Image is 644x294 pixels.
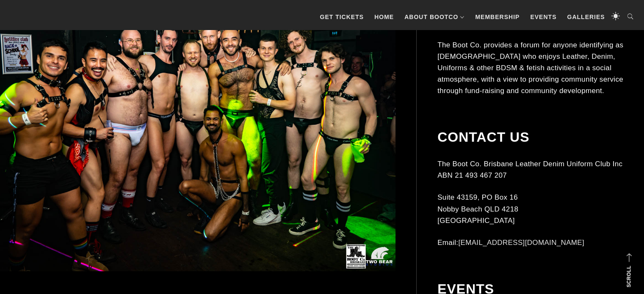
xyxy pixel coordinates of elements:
p: The Boot Co. Brisbane Leather Denim Uniform Club Inc ABN 21 493 467 207 [437,158,638,181]
a: About BootCo [400,4,469,30]
p: The Boot Co. provides a forum for anyone identifying as [DEMOGRAPHIC_DATA] who enjoys Leather, De... [437,39,638,97]
a: Home [370,4,398,30]
a: [EMAIL_ADDRESS][DOMAIN_NAME] [458,239,584,247]
strong: Scroll [626,266,632,287]
a: Events [526,4,561,30]
a: Galleries [563,4,609,30]
a: GET TICKETS [315,4,368,30]
h2: Contact Us [437,129,638,145]
p: Email: [437,237,638,248]
p: Suite 43159, PO Box 16 Nobby Beach QLD 4218 [GEOGRAPHIC_DATA] [437,192,638,226]
a: Membership [471,4,524,30]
